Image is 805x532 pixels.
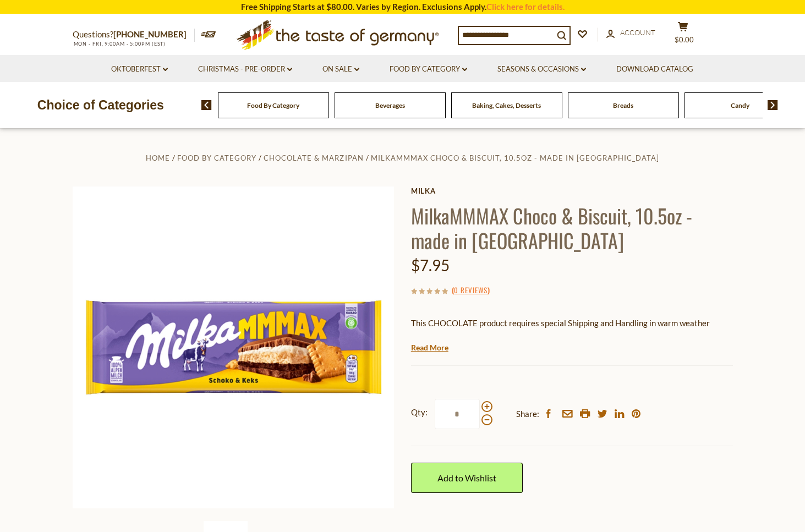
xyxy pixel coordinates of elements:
a: 0 Reviews [454,284,488,297]
a: Download Catalog [616,63,693,75]
a: Candy [731,101,749,109]
h1: MilkaMMMAX Choco & Biscuit, 10.5oz - made in [GEOGRAPHIC_DATA] [411,203,733,253]
a: Add to Wishlist [411,463,523,493]
a: Food By Category [247,101,299,109]
a: Baking, Cakes, Desserts [472,101,541,109]
strong: Qty: [411,405,428,419]
span: $0.00 [675,35,694,44]
a: Chocolate & Marzipan [264,153,363,162]
span: ( ) [452,284,490,295]
a: MilkaMMMAX Choco & Biscuit, 10.5oz - made in [GEOGRAPHIC_DATA] [371,153,659,162]
button: $0.00 [667,21,700,49]
span: $7.95 [411,256,450,275]
a: Food By Category [177,153,256,162]
a: Seasons & Occasions [497,63,586,75]
a: Food By Category [390,63,467,75]
a: Beverages [375,101,405,109]
a: Breads [613,101,633,109]
a: Read More [411,342,448,353]
img: MilkaMMMAX Choco & Biscuit [73,187,395,508]
input: Qty: [435,399,480,429]
img: next arrow [768,100,778,110]
span: MON - FRI, 9:00AM - 5:00PM (EST) [73,41,166,47]
p: This CHOCOLATE product requires special Shipping and Handling in warm weather [411,316,733,330]
li: We will ship this product in heat-protective packaging and ice during warm weather months or to w... [421,338,733,352]
a: Christmas - PRE-ORDER [198,63,292,75]
a: On Sale [322,63,359,75]
a: [PHONE_NUMBER] [113,29,187,39]
span: Share: [516,407,539,421]
a: Oktoberfest [111,63,168,75]
a: Home [146,153,170,162]
a: Click here for details. [486,2,565,12]
a: Account [606,27,655,39]
img: previous arrow [201,100,212,110]
a: Milka [411,187,733,195]
p: Questions? [73,28,195,42]
span: Account [620,28,655,37]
